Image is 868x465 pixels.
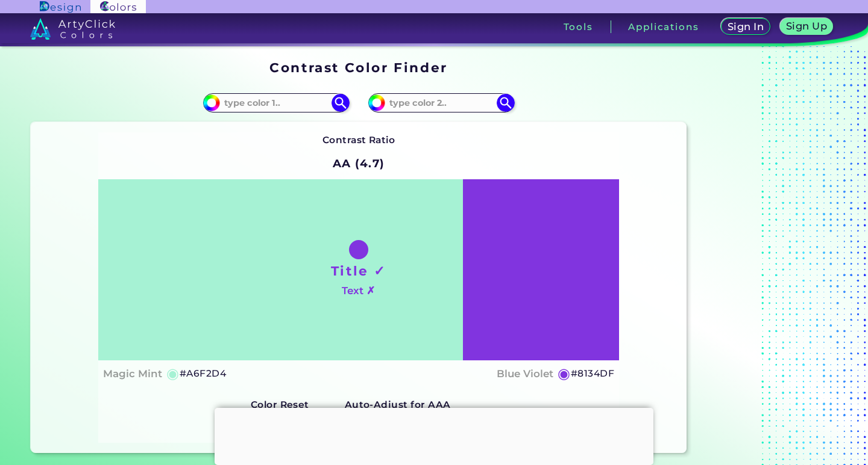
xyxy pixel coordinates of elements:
h3: Tools [564,22,593,31]
h1: Contrast Color Finder [269,58,447,76]
h3: Applications [628,22,699,31]
h1: Title ✓ [331,262,386,280]
h5: ◉ [558,366,571,381]
a: Sign Up [780,18,833,35]
a: Sign In [721,18,770,35]
h4: Magic Mint [103,365,162,383]
img: icon search [497,94,515,112]
h5: Sign In [728,22,764,31]
h4: Text ✗ [342,282,375,300]
iframe: Advertisement [215,408,653,462]
h5: #8134DF [571,366,614,381]
h2: AA (4.7) [327,150,391,177]
input: type color 1.. [220,94,332,111]
img: ArtyClick Design logo [40,1,80,13]
img: icon search [332,94,350,112]
img: logo_artyclick_colors_white.svg [30,18,115,40]
h5: #A6F2D4 [180,366,226,381]
h5: ◉ [166,366,180,381]
input: type color 2.. [385,94,497,111]
h4: Blue Violet [497,365,553,383]
iframe: Advertisement [691,55,842,457]
strong: Auto-Adjust for AAA [345,399,451,410]
strong: Color Reset [251,399,309,410]
h5: Sign Up [786,21,828,31]
strong: Contrast Ratio [322,134,395,146]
